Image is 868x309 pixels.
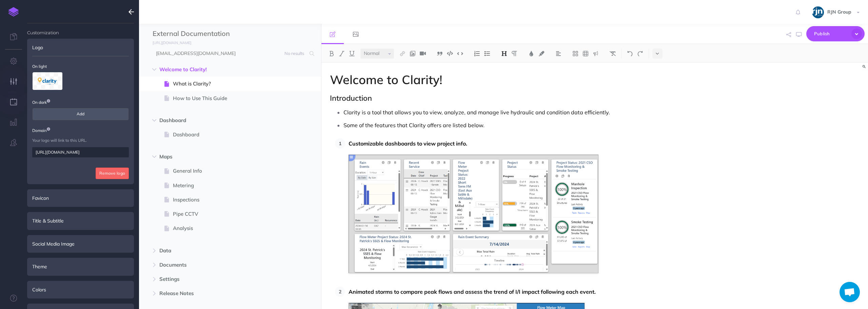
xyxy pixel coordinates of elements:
span: Welcome to Clarity! [159,65,272,74]
p: Domain [32,127,129,134]
strong: Animated storms to compare peak flows and assess the trend of I/I impact following each event. [349,288,596,295]
img: Bold button [329,51,335,56]
img: Ordered list button [474,51,480,56]
div: Title & Subtitle [27,212,134,230]
span: Metering [173,181,280,190]
div: Social Media Image [27,235,134,253]
img: a13Ardoehi97EkkbpzWb.png [349,155,598,273]
a: Open chat [840,282,860,302]
img: Inline code button [457,51,463,56]
img: Undo [627,51,633,56]
img: Italic button [339,51,345,56]
div: Logo [27,39,134,56]
img: Add video button [420,51,426,56]
span: Data [159,247,272,255]
span: Release Notes [159,289,272,297]
strong: Customizable dashboards to view project info. [349,140,467,147]
img: Underline button [349,51,355,56]
button: Publish [806,26,865,41]
img: logo_tD0ApLrMQDkj1WcI.svg [33,72,62,90]
span: How to Use This Guide [173,94,280,102]
img: Blockquote button [437,51,443,56]
img: Code block button [447,51,453,56]
span: Documents [159,261,272,269]
img: Unordered list button [484,51,490,56]
input: https://yoursite.com/ [32,147,129,157]
span: Add [33,108,129,120]
span: Publish [814,28,848,39]
img: Text background color button [538,51,545,56]
input: Search [153,47,305,60]
p: Your logo will link to this URL. [32,137,129,143]
img: Redo [637,51,643,56]
small: [URL][DOMAIN_NAME] [153,40,191,45]
span: What is Clarity? [173,80,280,88]
div: Colors [27,281,134,298]
input: Documentation Name [153,29,232,39]
img: Create table button [583,51,589,56]
span: Inspections [173,196,280,204]
p: On light [32,63,129,70]
a: [URL][DOMAIN_NAME] [139,39,198,46]
span: General Info [173,167,280,175]
button: Remove logo [96,168,129,179]
span: Pipe CCTV [173,210,280,218]
img: Headings dropdown button [501,51,507,56]
span: Maps [159,153,272,161]
p: Some of the features that Clarity offers are listed below. [343,120,696,130]
img: Clear styles button [610,51,616,56]
h2: Introduction [330,94,696,102]
img: Add image button [410,51,416,56]
span: RJN Group [824,9,855,15]
span: Dashboard [159,116,272,124]
div: Theme [27,258,134,275]
h4: Customization [27,23,134,35]
img: Callout dropdown menu button [593,51,599,56]
h1: Welcome to Clarity! [330,73,696,86]
span: Dashboard [173,131,280,139]
span: Settings [159,275,272,283]
img: logo-mark.svg [8,7,19,17]
img: Text color button [528,51,534,56]
img: Paragraph button [511,51,517,56]
div: Favicon [27,189,134,207]
p: On dark [32,99,129,105]
img: Alignment dropdown menu button [555,51,561,56]
img: Link button [399,51,406,56]
img: qOk4ELZV8BckfBGsOcnHYIzU57XHwz04oqaxT1D6.jpeg [812,6,824,18]
p: Clarity is a tool that allows you to view, analyze, and manage live hydraulic and condition data ... [343,107,696,117]
span: Analysis [173,224,280,232]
